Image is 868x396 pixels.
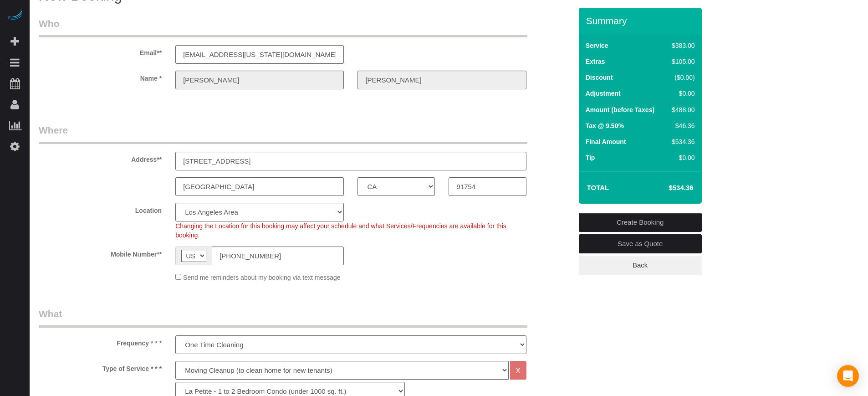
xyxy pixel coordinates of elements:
[32,335,168,348] label: Frequency * * *
[39,17,527,37] legend: Who
[586,15,697,26] h3: Summary
[586,57,605,66] label: Extras
[668,57,694,66] div: $105.00
[668,41,694,50] div: $383.00
[837,365,859,387] div: Open Intercom Messenger
[32,361,168,373] label: Type of Service * * *
[175,71,344,89] input: First Name**
[449,177,526,196] input: Zip Code**
[32,71,168,83] label: Name *
[586,137,626,146] label: Final Amount
[32,203,168,215] label: Location
[579,256,702,275] a: Back
[586,153,595,162] label: Tip
[39,307,527,328] legend: What
[586,41,608,50] label: Service
[668,73,694,82] div: ($0.00)
[212,247,344,265] input: Mobile Number**
[586,89,621,98] label: Adjustment
[32,247,168,259] label: Mobile Number**
[586,105,654,114] label: Amount (before Taxes)
[586,121,624,130] label: Tax @ 9.50%
[668,153,694,162] div: $0.00
[183,274,341,281] span: Send me reminders about my booking via text message
[579,234,702,253] a: Save as Quote
[586,73,613,82] label: Discount
[5,9,24,22] img: Automaid Logo
[579,213,702,232] a: Create Booking
[175,222,506,239] span: Changing the Location for this booking may affect your schedule and what Services/Frequencies are...
[641,184,693,192] h4: $534.36
[668,105,694,114] div: $488.00
[668,137,694,146] div: $534.36
[668,89,694,98] div: $0.00
[357,71,526,89] input: Last Name**
[587,184,609,191] strong: Total
[39,123,527,144] legend: Where
[668,121,694,130] div: $46.36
